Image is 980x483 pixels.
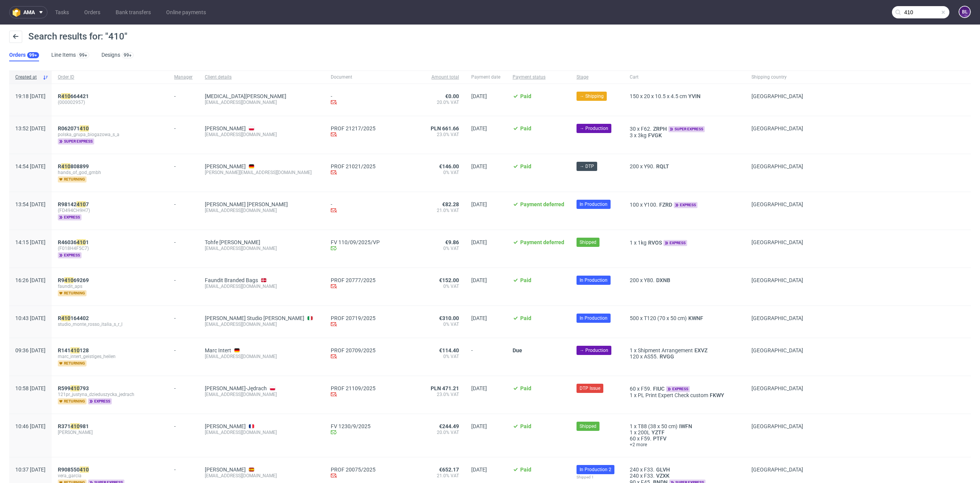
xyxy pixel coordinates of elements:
span: DTP Issue [580,385,600,392]
a: R410808899 [58,163,90,169]
a: Tasks [51,6,73,18]
span: returning [58,176,87,182]
div: [EMAIL_ADDRESS][DOMAIN_NAME] [205,283,318,289]
span: Paid [520,315,531,321]
span: FKWY [708,392,726,398]
span: 10:58 [DATE] [15,385,46,391]
div: x [630,239,739,246]
a: PROF 21021/2025 [331,163,418,169]
span: Shipped [580,423,596,430]
div: [EMAIL_ADDRESS][DOMAIN_NAME] [205,353,318,360]
span: express [674,202,697,208]
a: PROF 20719/2025 [331,315,418,321]
span: 0% VAT [431,245,459,251]
span: R371 981 [58,423,89,429]
div: x [630,277,739,283]
div: - [174,312,193,321]
figcaption: BL [959,7,970,17]
div: - [331,201,418,215]
a: KWNF [687,315,705,321]
a: IWFN [678,423,694,429]
span: F33. [644,467,655,473]
div: 99+ [79,53,87,58]
a: [PERSON_NAME] [205,467,246,473]
a: ZRPH [652,126,668,132]
a: PROF 20075/2025 [331,467,418,473]
mark: 410 [61,93,70,99]
span: €652.17 [439,467,459,473]
span: 240 [630,467,639,473]
div: - [174,382,193,391]
span: 21.0% VAT [431,473,459,479]
span: Paid [520,125,531,131]
a: R941069269 [58,277,90,283]
a: PTFV [652,435,668,442]
span: [DATE] [471,277,487,283]
span: 3kg [638,132,647,138]
span: express [58,214,82,220]
span: [DATE] [471,385,487,391]
span: F59. [641,435,652,442]
span: Paid [520,423,531,429]
span: 60 [630,435,636,442]
a: R981424107 [58,201,90,207]
div: [EMAIL_ADDRESS][DOMAIN_NAME] [205,207,318,214]
a: R410664421 [58,93,90,99]
span: 0% VAT [431,283,459,289]
span: [GEOGRAPHIC_DATA] [751,385,803,391]
span: returning [58,398,87,404]
div: [EMAIL_ADDRESS][DOMAIN_NAME] [205,473,318,479]
span: 60 [630,386,636,392]
mark: 410 [64,277,73,283]
span: [GEOGRAPHIC_DATA] [751,467,803,473]
span: Due [513,347,522,353]
span: 0% VAT [431,169,459,176]
span: 19:18 [DATE] [15,93,46,99]
a: [PERSON_NAME] Studio [PERSON_NAME] [205,315,304,321]
span: Amount total [431,74,459,80]
span: F33. [644,473,655,479]
span: [DATE] [471,239,487,245]
span: 1 [630,429,633,435]
span: €82.28 [442,201,459,207]
span: Shipping country [751,74,803,80]
span: R599 793 [58,385,89,391]
span: Cart [630,74,739,80]
div: x [630,435,739,442]
span: R908550 [58,467,89,473]
span: R 164402 [58,315,89,321]
span: (FD494CH9H7) [58,207,162,214]
span: Y80. [644,277,655,283]
div: [PERSON_NAME][EMAIL_ADDRESS][DOMAIN_NAME] [205,169,318,176]
a: R460364101 [58,239,90,245]
span: F62. [641,126,652,132]
span: [DATE] [471,163,487,169]
div: x [630,467,739,473]
div: - [174,274,193,283]
span: 1 [630,347,633,353]
span: polska_grupa_biogazowa_s_a [58,131,162,138]
a: FZRD [658,202,674,208]
span: Search results for: "410" [28,31,127,42]
span: returning [58,360,87,366]
span: hands_of_god_gmbh [58,169,162,176]
span: R 808899 [58,163,89,169]
span: marc_intert_geistiges_heilen [58,353,162,360]
a: PROF 20709/2025 [331,347,418,353]
a: DXNB [655,277,672,283]
span: (000002957) [58,99,162,105]
mark: 410 [70,347,80,353]
span: €310.00 [439,315,459,321]
a: YVIN [687,93,702,99]
span: Payment date [471,74,500,80]
div: x [630,125,739,132]
a: [PERSON_NAME] [PERSON_NAME] [205,201,288,207]
span: super express [668,126,705,132]
div: x [630,93,739,99]
span: [PERSON_NAME] [58,429,162,435]
a: R599410793 [58,385,90,391]
a: [PERSON_NAME] [205,423,246,429]
div: x [630,385,739,392]
span: 09:36 [DATE] [15,347,46,353]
